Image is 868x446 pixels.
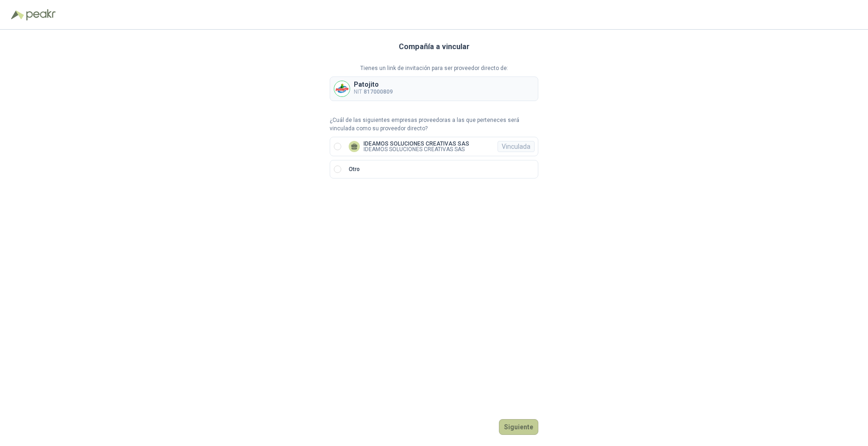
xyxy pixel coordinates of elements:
div: Vinculada [498,141,535,152]
img: Company Logo [334,81,350,96]
p: NIT [354,88,393,96]
p: ¿Cuál de las siguientes empresas proveedoras a las que perteneces será vinculada como su proveedo... [330,116,538,134]
p: IDEAMOS SOLUCIONES CREATIVAS SAS [364,147,469,152]
h3: Compañía a vincular [399,41,470,53]
button: Siguiente [499,419,538,435]
img: Logo [11,10,24,19]
b: 817000809 [364,89,393,95]
p: Otro [349,165,360,174]
p: Tienes un link de invitación para ser proveedor directo de: [330,64,538,73]
img: Peakr [26,9,56,20]
p: IDEAMOS SOLUCIONES CREATIVAS SAS [364,141,469,147]
p: Patojito [354,81,393,88]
